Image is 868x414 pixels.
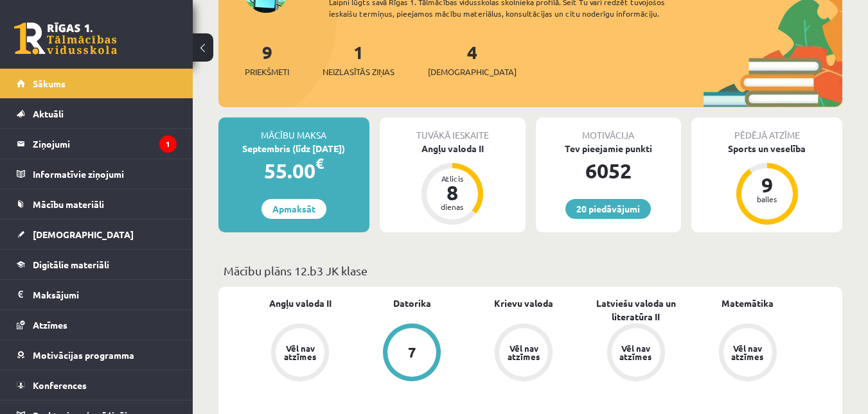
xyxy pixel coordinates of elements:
a: Rīgas 1. Tālmācības vidusskola [14,22,117,55]
a: Digitālie materiāli [17,250,177,279]
a: Datorika [393,297,431,310]
span: Atzīmes [33,319,67,331]
div: Vēl nav atzīmes [506,344,542,361]
span: Motivācijas programma [33,349,134,361]
div: 8 [433,182,472,203]
span: Aktuāli [33,108,64,119]
div: Angļu valoda II [380,142,526,155]
a: Ziņojumi1 [17,129,177,159]
span: Neizlasītās ziņas [323,65,394,78]
span: Priekšmeti [245,65,289,78]
a: Vēl nav atzīmes [580,323,692,384]
a: 4[DEMOGRAPHIC_DATA] [428,40,517,78]
div: Septembris (līdz [DATE]) [218,142,369,155]
legend: Informatīvie ziņojumi [33,159,177,189]
div: dienas [433,203,472,211]
span: Digitālie materiāli [33,259,109,270]
div: Vēl nav atzīmes [730,344,766,361]
a: Vēl nav atzīmes [468,323,580,384]
a: Aktuāli [17,99,177,128]
a: 9Priekšmeti [245,40,289,78]
span: € [315,154,324,173]
div: 7 [408,345,416,359]
div: 55.00 [218,155,369,186]
a: [DEMOGRAPHIC_DATA] [17,220,177,249]
span: [DEMOGRAPHIC_DATA] [428,65,517,78]
div: Pēdējā atzīme [691,117,842,142]
a: Vēl nav atzīmes [244,323,356,384]
a: 20 piedāvājumi [565,199,651,219]
div: 6052 [536,155,682,186]
i: 1 [159,135,177,153]
a: Matemātika [722,297,774,310]
a: Apmaksāt [261,199,326,219]
p: Mācību plāns 12.b3 JK klase [224,262,837,279]
a: 7 [356,323,468,384]
div: Tuvākā ieskaite [380,117,526,142]
a: Latviešu valoda un literatūra II [580,297,692,323]
a: Vēl nav atzīmes [692,323,804,384]
legend: Ziņojumi [33,129,177,159]
div: balles [748,195,786,203]
span: Konferences [33,379,87,391]
div: Sports un veselība [691,142,842,155]
div: Mācību maksa [218,117,369,142]
span: Sākums [33,78,66,89]
a: Maksājumi [17,280,177,309]
a: Mācību materiāli [17,189,177,219]
a: Atzīmes [17,310,177,340]
a: Krievu valoda [494,297,553,310]
div: Tev pieejamie punkti [536,142,682,155]
a: 1Neizlasītās ziņas [323,40,394,78]
div: Vēl nav atzīmes [282,344,318,361]
a: Angļu valoda II [269,297,332,310]
div: Motivācija [536,117,682,142]
a: Konferences [17,370,177,400]
div: Atlicis [433,175,472,182]
span: [DEMOGRAPHIC_DATA] [33,229,134,240]
a: Angļu valoda II Atlicis 8 dienas [380,142,526,227]
a: Sports un veselība 9 balles [691,142,842,227]
a: Sākums [17,69,177,98]
div: 9 [748,175,786,195]
span: Mācību materiāli [33,198,104,210]
a: Motivācijas programma [17,340,177,370]
div: Vēl nav atzīmes [618,344,654,361]
legend: Maksājumi [33,280,177,309]
a: Informatīvie ziņojumi [17,159,177,189]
